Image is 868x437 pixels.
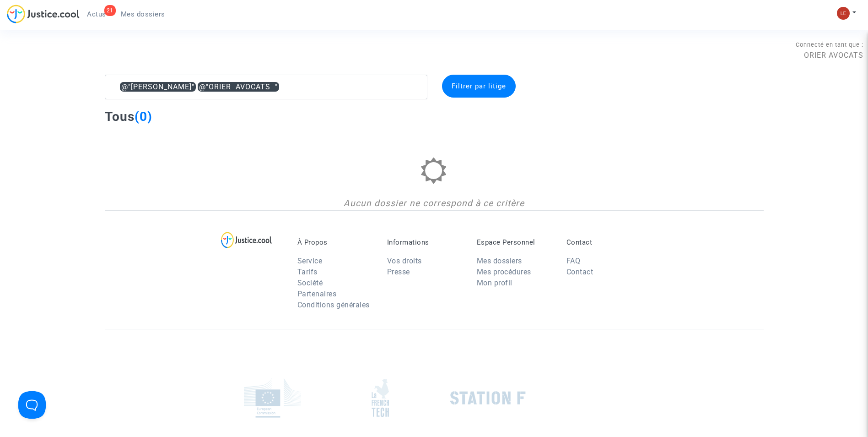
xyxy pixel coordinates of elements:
a: Contact [566,268,593,276]
p: Contact [566,238,642,246]
img: europe_commision.png [244,378,301,418]
a: Vos droits [387,257,422,265]
a: Mes dossiers [477,257,522,265]
div: Aucun dossier ne correspond à ce critère [105,197,764,210]
a: FAQ [566,257,581,265]
div: 21 [104,5,116,16]
a: Mon profil [477,279,512,287]
a: Service [297,257,323,265]
p: Informations [387,238,463,246]
a: Conditions générales [297,300,370,309]
img: french_tech.png [372,378,389,417]
span: (0) [135,109,152,124]
img: stationf.png [450,391,526,405]
span: Connecté en tant que : [796,41,863,48]
img: logo-lg.svg [221,232,272,248]
a: Société [297,279,323,287]
iframe: Help Scout Beacon - Open [18,391,46,419]
span: Mes dossiers [121,10,165,18]
a: Partenaires [297,290,337,298]
p: À Propos [297,238,373,246]
a: Presse [387,268,410,276]
img: jc-logo.svg [7,5,80,23]
span: Tous [105,109,135,124]
a: Tarifs [297,268,318,276]
img: 7d989c7df380ac848c7da5f314e8ff03 [837,7,850,20]
a: 21Actus [80,7,113,21]
a: Mes procédures [477,268,531,276]
span: Actus [87,10,106,18]
a: Mes dossiers [113,7,173,21]
p: Espace Personnel [477,238,553,246]
span: Filtrer par litige [452,82,506,90]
